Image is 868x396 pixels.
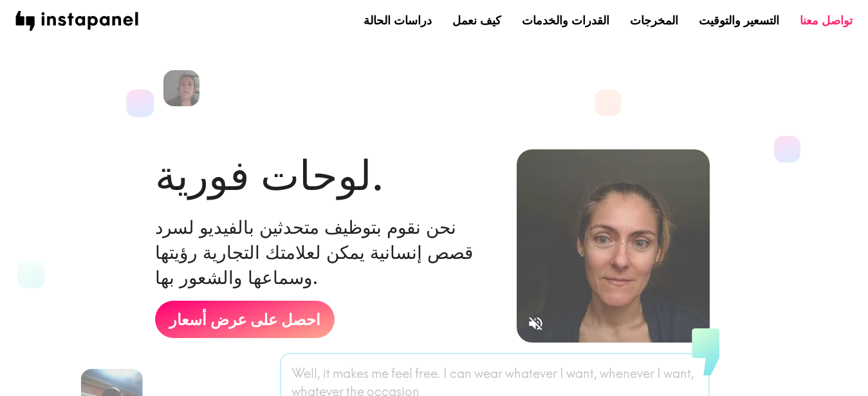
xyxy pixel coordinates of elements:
a: التسعير والتوقيت [699,12,779,28]
a: كيف نعمل [452,12,501,28]
span: I [443,364,447,382]
span: I [657,364,661,382]
span: wear [474,364,503,382]
span: can [450,364,472,382]
a: احصل على عرض أسعار [155,301,335,338]
a: القدرات والخدمات [522,12,609,28]
img: لوحة انستا [15,11,138,31]
img: Jennifer [163,70,199,106]
span: want, [663,364,694,382]
span: feel [391,364,412,382]
span: me [371,364,389,382]
a: المخرجات [630,12,678,28]
span: I [560,364,564,382]
h6: نحن نقوم بتوظيف متحدثين بالفيديو لسرد قصص إنسانية يمكن لعلامتك التجارية رؤيتها وسماعها والشعور بها. [155,214,496,290]
span: whenever [600,364,654,382]
button: Sound is off [522,310,549,337]
span: makes [333,364,369,382]
a: دراسات الحالة [364,12,432,28]
h1: لوحات فورية. [155,146,383,204]
span: Well, [291,364,320,382]
span: want, [566,364,597,382]
span: whatever [505,364,557,382]
a: تواصل معنا [800,12,853,28]
span: free. [415,364,441,382]
span: it [323,364,330,382]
